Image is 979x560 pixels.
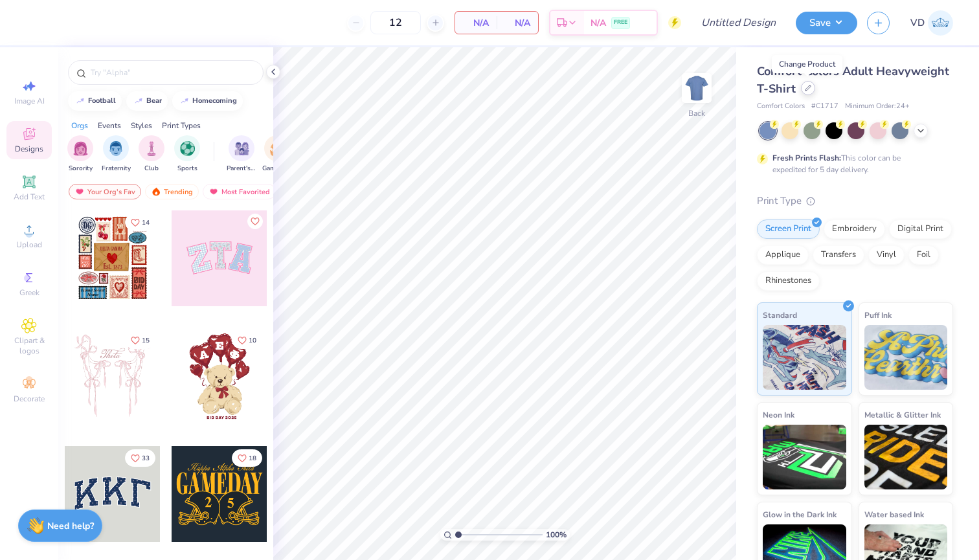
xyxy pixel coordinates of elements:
[14,96,45,106] span: Image AI
[125,331,155,349] button: Like
[845,101,910,112] span: Minimum Order: 24 +
[162,120,201,131] div: Print Types
[227,164,256,174] span: Parent's Weekend
[928,10,953,36] img: Vincent Dileone
[88,97,116,104] div: football
[14,394,45,404] span: Decorate
[192,97,237,104] div: homecoming
[772,153,841,163] strong: Fresh Prints Flash:
[102,135,131,174] button: filter button
[504,16,530,30] span: N/A
[180,141,195,156] img: Sports Image
[145,184,199,199] div: Trending
[67,135,93,174] button: filter button
[763,425,846,489] img: Neon Ink
[15,144,43,154] span: Designs
[142,219,150,226] span: 14
[772,55,842,73] div: Change Product
[757,101,805,112] span: Comfort Colors
[864,508,924,521] span: Water based Ink
[102,135,131,174] div: filter for Fraternity
[174,135,200,174] button: filter button
[864,308,892,322] span: Puff Ink
[98,120,121,131] div: Events
[796,12,857,34] button: Save
[151,187,161,196] img: trending.gif
[813,245,864,265] div: Transfers
[125,449,155,467] button: Like
[763,325,846,390] img: Standard
[89,66,255,79] input: Try "Alpha"
[227,135,256,174] div: filter for Parent's Weekend
[763,408,794,421] span: Neon Ink
[908,245,939,265] div: Foil
[47,520,94,532] strong: Need help?
[772,152,932,175] div: This color can be expedited for 5 day delivery.
[757,219,820,239] div: Screen Print
[591,16,606,30] span: N/A
[142,337,150,344] span: 15
[234,141,249,156] img: Parent's Weekend Image
[614,18,627,27] span: FREE
[262,164,292,174] span: Game Day
[270,141,285,156] img: Game Day Image
[179,97,190,105] img: trend_line.gif
[19,287,39,298] span: Greek
[249,455,256,462] span: 18
[69,164,93,174] span: Sorority
[139,135,164,174] button: filter button
[102,164,131,174] span: Fraternity
[109,141,123,156] img: Fraternity Image
[75,97,85,105] img: trend_line.gif
[142,455,150,462] span: 33
[910,16,925,30] span: VD
[146,97,162,104] div: bear
[69,184,141,199] div: Your Org's Fav
[864,325,948,390] img: Puff Ink
[139,135,164,174] div: filter for Club
[6,335,52,356] span: Clipart & logos
[14,192,45,202] span: Add Text
[889,219,952,239] div: Digital Print
[864,425,948,489] img: Metallic & Glitter Ink
[73,141,88,156] img: Sorority Image
[208,187,219,196] img: most_fav.gif
[203,184,276,199] div: Most Favorited
[172,91,243,111] button: homecoming
[126,91,168,111] button: bear
[757,63,949,96] span: Comfort Colors Adult Heavyweight T-Shirt
[74,187,85,196] img: most_fav.gif
[463,16,489,30] span: N/A
[68,91,122,111] button: football
[868,245,905,265] div: Vinyl
[763,508,837,521] span: Glow in the Dark Ink
[757,245,809,265] div: Applique
[144,164,159,174] span: Club
[811,101,838,112] span: # C1717
[688,107,705,119] div: Back
[546,529,567,541] span: 100 %
[227,135,256,174] button: filter button
[232,449,262,467] button: Like
[684,75,710,101] img: Back
[691,10,786,36] input: Untitled Design
[763,308,797,322] span: Standard
[232,331,262,349] button: Like
[133,97,144,105] img: trend_line.gif
[370,11,421,34] input: – –
[864,408,941,421] span: Metallic & Glitter Ink
[262,135,292,174] div: filter for Game Day
[174,135,200,174] div: filter for Sports
[824,219,885,239] div: Embroidery
[131,120,152,131] div: Styles
[71,120,88,131] div: Orgs
[910,10,953,36] a: VD
[177,164,197,174] span: Sports
[757,271,820,291] div: Rhinestones
[247,214,263,229] button: Like
[67,135,93,174] div: filter for Sorority
[757,194,953,208] div: Print Type
[125,214,155,231] button: Like
[144,141,159,156] img: Club Image
[262,135,292,174] button: filter button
